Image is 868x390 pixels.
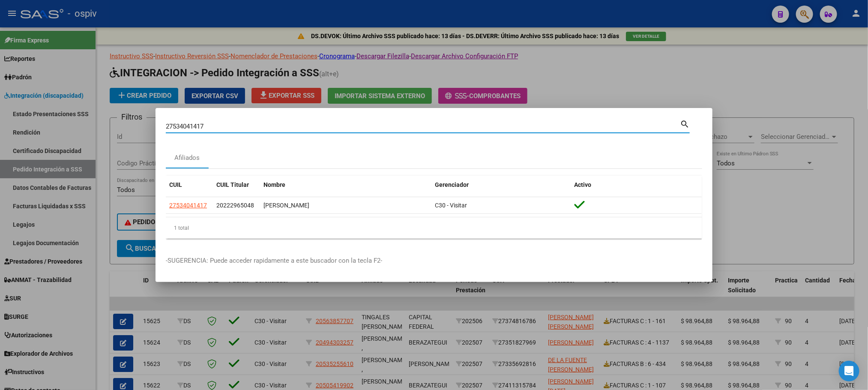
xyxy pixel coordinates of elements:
div: Afiliados [175,153,200,163]
span: CUIL [169,181,182,188]
div: [PERSON_NAME] [263,201,428,210]
mat-icon: search [680,118,690,129]
span: Activo [575,181,592,188]
div: 1 total [166,217,702,239]
p: -SUGERENCIA: Puede acceder rapidamente a este buscador con la tecla F2- [166,256,702,266]
span: C30 - Visitar [435,202,467,209]
datatable-header-cell: CUIL Titular [213,176,260,194]
span: Gerenciador [435,181,469,188]
datatable-header-cell: Nombre [260,176,431,194]
span: 20222965048 [216,202,254,209]
span: CUIL Titular [216,181,249,188]
span: 27534041417 [169,202,207,209]
datatable-header-cell: Activo [571,176,702,194]
datatable-header-cell: Gerenciador [431,176,571,194]
datatable-header-cell: CUIL [166,176,213,194]
div: Open Intercom Messenger [839,361,859,381]
span: Nombre [263,181,285,188]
